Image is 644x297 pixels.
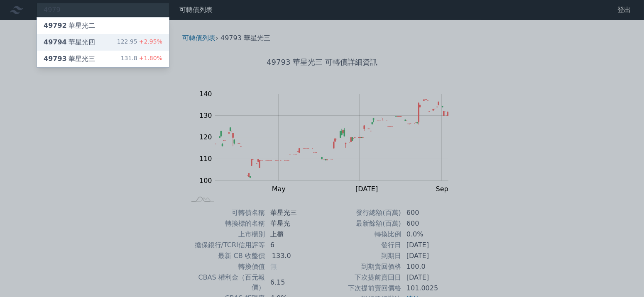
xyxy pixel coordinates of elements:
div: 華星光四 [44,37,95,47]
span: 49792 [44,22,67,29]
div: 131.8 [121,54,162,64]
span: 49794 [44,38,67,46]
div: 122.95 [117,37,162,47]
span: +2.95% [137,38,162,45]
a: 49794華星光四 122.95+2.95% [37,34,169,51]
a: 49793華星光三 131.8+1.80% [37,51,169,67]
a: 49792華星光二 [37,17,169,34]
div: 華星光三 [44,54,95,64]
span: +1.80% [137,55,162,61]
span: 49793 [44,55,67,63]
div: 華星光二 [44,21,95,31]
